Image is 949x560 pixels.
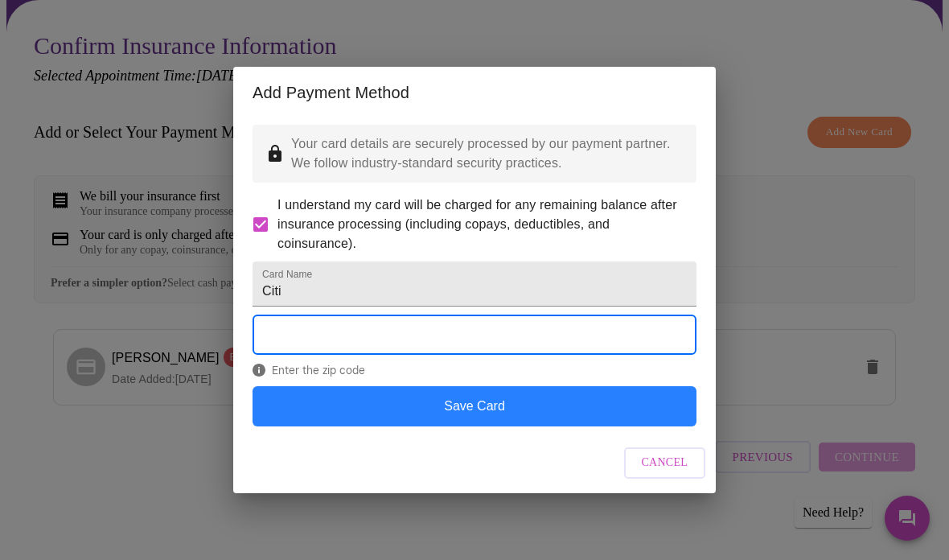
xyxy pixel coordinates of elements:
span: Enter the zip code [253,364,696,377]
button: Cancel [624,447,706,479]
span: I understand my card will be charged for any remaining balance after insurance processing (includ... [277,196,684,253]
button: Save Card [253,386,696,426]
h2: Add Payment Method [253,80,696,105]
p: Your card details are securely processed by our payment partner. We follow industry-standard secu... [291,134,684,173]
iframe: Secure Credit Card Form [253,315,696,354]
span: Cancel [642,453,688,473]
